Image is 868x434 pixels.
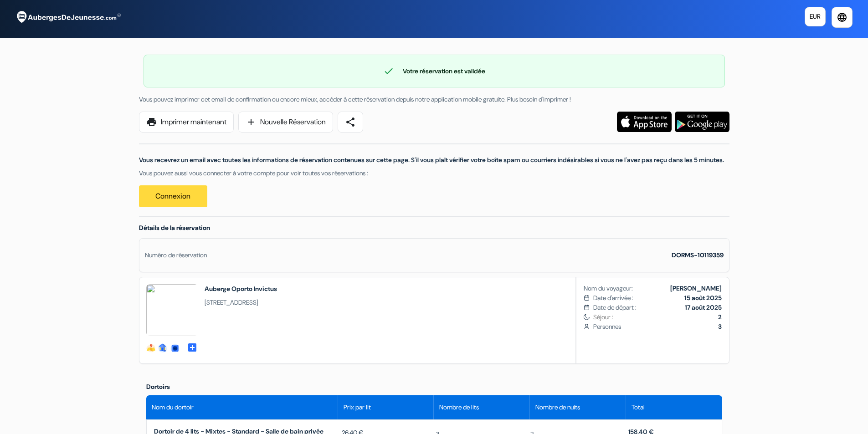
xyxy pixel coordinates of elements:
[672,251,724,259] strong: DORMS-10119359
[593,303,637,312] span: Date de départ :
[685,303,722,311] b: 17 août 2025
[146,383,170,391] span: Dortoirs
[805,7,826,26] a: EUR
[535,403,580,412] span: Nombre de nuits
[187,342,198,351] a: add_box
[593,293,633,303] span: Date d'arrivée :
[139,155,729,165] p: Vous recevrez un email avec toutes les informations de réservation contenues sur cette page. S'il...
[246,117,257,128] span: add
[584,284,633,293] span: Nom du voyageur:
[837,12,847,23] i: language
[617,112,672,132] img: Téléchargez l'application gratuite
[345,117,356,128] span: share
[146,284,198,336] img: BWNcYgYwDzlWZFM9
[344,403,371,412] span: Prix par lit
[205,284,277,293] h2: Auberge Oporto Invictus
[670,284,722,292] b: [PERSON_NAME]
[718,322,722,331] b: 3
[139,224,210,232] span: Détails de la réservation
[152,403,194,412] span: Nom du dortoir
[139,185,207,207] a: Connexion
[684,294,722,302] b: 15 août 2025
[238,112,333,133] a: addNouvelle Réservation
[139,112,234,133] a: printImprimer maintenant
[144,66,724,77] div: Votre réservation est validée
[832,7,853,28] a: language
[593,312,721,322] span: Séjour :
[146,117,157,128] span: print
[139,168,729,178] p: Vous pouvez aussi vous connecter à votre compte pour voir toutes vos réservations :
[718,313,722,321] b: 2
[205,298,277,307] span: [STREET_ADDRESS]
[439,403,479,412] span: Nombre de lits
[675,112,729,132] img: Téléchargez l'application gratuite
[632,403,645,412] span: Total
[139,95,571,103] span: Vous pouvez imprimer cet email de confirmation ou encore mieux, accéder à cette réservation depui...
[593,322,721,332] span: Personnes
[338,112,363,133] a: share
[11,5,125,30] img: AubergesDeJeunesse.com
[145,250,207,260] div: Numéro de réservation
[187,342,198,351] span: add_box
[383,66,394,77] span: check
